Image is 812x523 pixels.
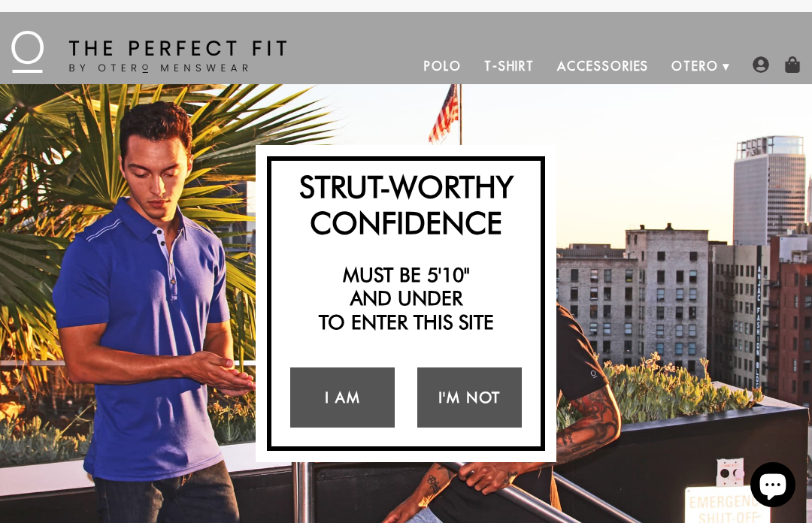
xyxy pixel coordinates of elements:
[784,56,801,73] img: shopping-bag-icon.png
[279,263,533,334] h2: Must be 5'10" and under to enter this site
[413,48,473,84] a: Polo
[546,48,660,84] a: Accessories
[279,168,533,240] h2: Strut-Worthy Confidence
[753,56,769,73] img: user-account-icon.png
[473,48,546,84] a: T-Shirt
[11,31,286,73] img: The Perfect Fit - by Otero Menswear - Logo
[660,48,730,84] a: Otero
[746,462,800,511] inbox-online-store-chat: Shopify online store chat
[290,367,395,428] a: I Am
[417,367,522,428] a: I'm Not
